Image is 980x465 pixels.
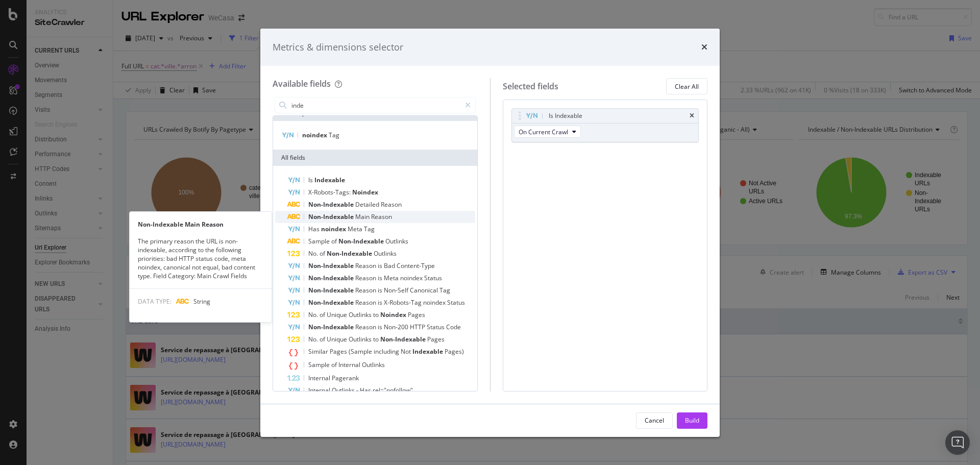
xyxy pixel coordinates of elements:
span: Is [308,176,314,184]
span: Reason [355,286,378,295]
div: Available fields [273,78,331,89]
span: Status [447,298,465,307]
div: Metrics & dimensions selector [273,41,403,54]
span: Meta [384,274,400,282]
span: Reason [355,274,378,282]
span: Outlinks [332,386,356,395]
div: Is Indexable [549,111,582,121]
span: Noindex [380,310,408,319]
span: Outlinks [385,237,408,246]
span: Noindex [352,188,378,197]
span: Outlinks [349,335,373,344]
span: Tag [364,225,375,233]
span: including [374,347,401,356]
span: Bad [384,261,397,270]
span: of [331,360,338,369]
div: All fields [273,150,477,166]
span: Status [424,274,442,282]
div: times [690,113,694,119]
span: Reason [381,200,402,209]
span: Pages) [445,347,464,356]
span: Pagerank [332,374,359,382]
span: Sample [308,360,331,369]
span: Non-Indexable [308,286,355,295]
div: Build [685,416,699,425]
span: Internal [308,374,332,382]
div: Selected fields [503,81,558,92]
span: Non-Indexable [308,200,355,209]
span: Internal [308,386,332,395]
span: is [378,286,384,295]
span: Non-Indexable [308,298,355,307]
span: Not [401,347,412,356]
div: The primary reason the URL is non-indexable, according to the following priorities: bad HTTP stat... [130,237,272,281]
span: Unique [327,310,349,319]
span: Pages [427,335,445,344]
span: noindex [400,274,424,282]
span: - [356,386,360,395]
div: modal [260,29,720,437]
span: Non-Indexable [308,323,355,331]
span: Canonical [410,286,439,295]
span: noindex [423,298,447,307]
span: Reason [355,298,378,307]
span: Non-Indexable [308,261,355,270]
div: Is IndexabletimesOn Current Crawl [511,108,699,142]
span: Meta [348,225,364,233]
span: noindex [302,131,329,139]
button: Clear All [666,78,707,94]
span: (Sample [349,347,374,356]
span: is [378,274,384,282]
span: Non-Indexable [380,335,427,344]
span: Non-Indexable [308,212,355,221]
span: Outlinks [374,249,397,258]
span: of [320,249,327,258]
span: of [331,237,338,246]
div: Non-Indexable Main Reason [130,220,272,229]
span: No. [308,310,320,319]
span: Pages [330,347,349,356]
span: Outlinks [349,310,373,319]
span: X-Robots-Tag [384,298,423,307]
button: Cancel [636,412,673,429]
span: to [373,310,380,319]
span: Pages [408,310,425,319]
span: Non-Indexable [338,237,385,246]
span: On Current Crawl [519,128,568,136]
span: to [373,335,380,344]
span: noindex [321,225,348,233]
span: Similar [308,347,330,356]
span: Tag [329,131,339,139]
span: of [320,310,327,319]
span: Indexable [412,347,445,356]
div: times [701,41,707,54]
span: Status [427,323,446,331]
span: rel="nofollow" [373,386,413,395]
span: is [378,261,384,270]
span: Main [355,212,371,221]
button: On Current Crawl [514,126,581,138]
span: Reason [355,323,378,331]
input: Search by field name [290,97,460,113]
span: Internal [338,360,362,369]
span: Code [446,323,461,331]
span: Outlinks [362,360,385,369]
button: Build [677,412,707,429]
div: Open Intercom Messenger [945,430,970,455]
span: Content-Type [397,261,435,270]
span: Non-Indexable [308,274,355,282]
span: Tag [439,286,450,295]
div: Clear All [675,82,699,91]
span: HTTP [410,323,427,331]
span: Detailed [355,200,381,209]
span: Reason [371,212,392,221]
span: Has [360,386,373,395]
span: Unique [327,335,349,344]
span: Reason [355,261,378,270]
span: Non-Self [384,286,410,295]
span: Has [308,225,321,233]
span: Non-Indexable [327,249,374,258]
span: is [378,323,384,331]
span: No. [308,249,320,258]
span: Sample [308,237,331,246]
